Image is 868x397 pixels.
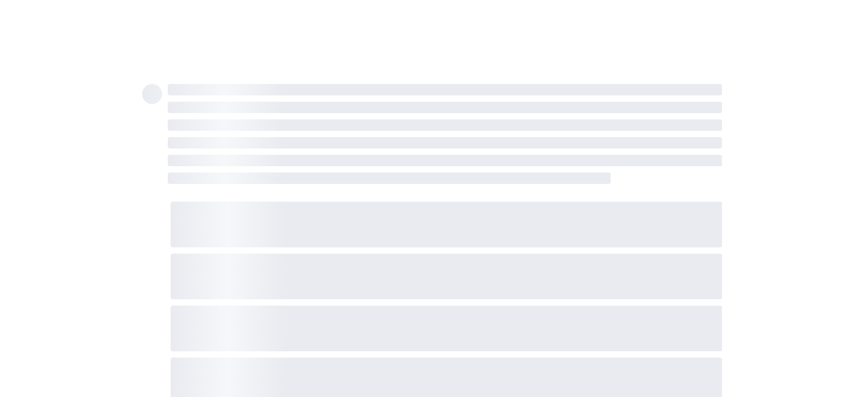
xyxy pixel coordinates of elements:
[171,254,722,299] span: ‌
[168,137,722,149] span: ‌
[171,306,722,351] span: ‌
[142,84,162,104] span: ‌
[168,173,611,184] span: ‌
[168,102,722,113] span: ‌
[168,84,722,95] span: ‌
[171,202,722,247] span: ‌
[168,155,722,166] span: ‌
[168,119,722,131] span: ‌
